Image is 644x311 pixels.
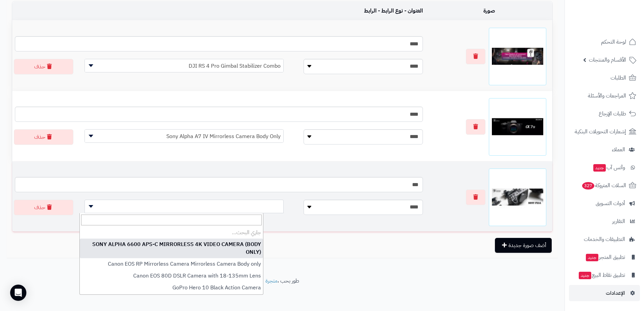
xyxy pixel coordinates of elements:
[495,238,552,253] button: أضف صورة جديدة
[492,172,543,223] img: 1760107615-Sony%20FX3A-100x100.jpg
[569,141,640,158] a: العملاء
[606,288,625,298] span: الإعدادات
[85,59,284,72] span: DJI RS 4 Pro Gimbal Stabilizer Combo
[12,2,426,20] td: العنوان - نوع الرابط - الرابط
[569,106,640,122] a: طلبات الإرجاع
[569,213,640,229] a: التقارير
[426,2,552,20] td: صورة
[569,231,640,247] a: التطبيقات والخدمات
[80,227,263,239] li: جاري البحث…
[601,37,626,47] span: لوحة التحكم
[596,199,625,208] span: أدوات التسويق
[80,293,263,305] li: Canon EOS R Mirrorless Digital Camera Body only
[584,235,625,244] span: التطبيقات والخدمات
[80,282,263,294] li: GoPro Hero 10 Black Action Camera
[569,159,640,176] a: وآتس آبجديد
[579,272,591,279] span: جديد
[492,31,543,82] img: 1635947913-2-1200x4000-en-100x100.png
[598,19,638,33] img: logo-2.png
[599,109,626,118] span: طلبات الإرجاع
[569,70,640,86] a: الطلبات
[569,124,640,140] a: إشعارات التحويلات البنكية
[593,164,606,172] span: جديد
[569,195,640,212] a: أدوات التسويق
[80,258,263,270] li: Canon EOS RP Mirrorless Camera Mirrorless Camera Body only
[612,145,625,154] span: العملاء
[569,249,640,265] a: تطبيق المتجرجديد
[85,59,283,73] span: DJI RS 4 Pro Gimbal Stabilizer Combo
[569,177,640,194] a: السلات المتروكة327
[588,91,626,101] span: المراجعات والأسئلة
[581,181,626,190] span: السلات المتروكة
[569,267,640,283] a: تطبيق نقاط البيعجديد
[85,130,283,143] span: Sony Alpha A7 IV Mirrorless Camera Body Only
[85,129,284,143] span: Sony Alpha A7 IV Mirrorless Camera Body Only
[80,239,263,258] li: SONY ALPHA 6600 APS-C MIRRORLESS 4K VIDEO CAMERA (BODY ONLY)
[612,217,625,226] span: التقارير
[14,129,73,145] button: حذف
[586,254,598,261] span: جديد
[611,73,626,83] span: الطلبات
[569,88,640,104] a: المراجعات والأسئلة
[14,59,73,74] button: حذف
[14,200,73,215] button: حذف
[492,101,543,153] img: 1731002572-Sony-A7-IV--1200x400-100x100.jpg
[10,285,26,301] div: Open Intercom Messenger
[585,252,625,262] span: تطبيق المتجر
[589,55,626,65] span: الأقسام والمنتجات
[80,270,263,282] li: Canon EOS 80D DSLR Camera with 18-135mm Lens
[593,163,625,172] span: وآتس آب
[575,127,626,136] span: إشعارات التحويلات البنكية
[582,182,594,190] span: 327
[578,270,625,280] span: تطبيق نقاط البيع
[265,277,278,285] a: متجرة
[569,285,640,301] a: الإعدادات
[569,34,640,50] a: لوحة التحكم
